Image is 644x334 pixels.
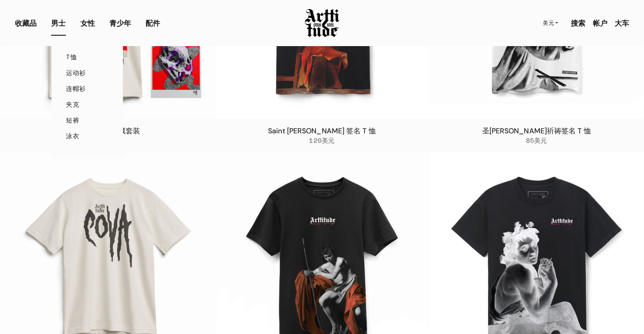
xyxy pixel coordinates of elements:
font: 美元 [543,19,554,27]
a: 帐户 [586,14,607,32]
a: 夹克 [66,96,108,112]
font: 夹克 [66,99,79,109]
a: 搜索 [564,14,585,32]
font: 大车 [615,18,629,28]
font: 连帽衫 [66,84,85,93]
a: T恤 [66,49,108,65]
a: 青少年 [109,18,131,36]
font: 85美元 [526,136,547,145]
a: Saint [PERSON_NAME] 签名 T 恤 [268,126,376,136]
font: 收藏品 [15,18,37,28]
font: 女性 [80,18,95,28]
a: 男士 [51,18,66,36]
a: 运动衫 [66,65,108,80]
ul: 主导航 [8,18,167,36]
font: 配件 [146,18,160,28]
font: 泳衣 [66,131,79,141]
font: 运动衫 [66,68,85,77]
a: 泳衣 [66,128,108,144]
a: 打开购物车 [607,14,629,32]
font: 帐户 [593,18,607,28]
font: 搜索 [571,18,585,28]
a: 连帽衫 [66,80,108,96]
a: 短裤 [66,112,108,128]
font: 120美元 [309,136,334,145]
a: 女性 [80,18,95,36]
a: 圣[PERSON_NAME]祈祷签名 T 恤 [482,126,591,136]
img: 艺术态度 [304,8,340,38]
font: 短裤 [66,115,79,125]
font: 青少年 [109,18,131,28]
font: 男士 [51,18,66,28]
button: 美元 [537,13,564,33]
font: T恤 [66,52,77,61]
